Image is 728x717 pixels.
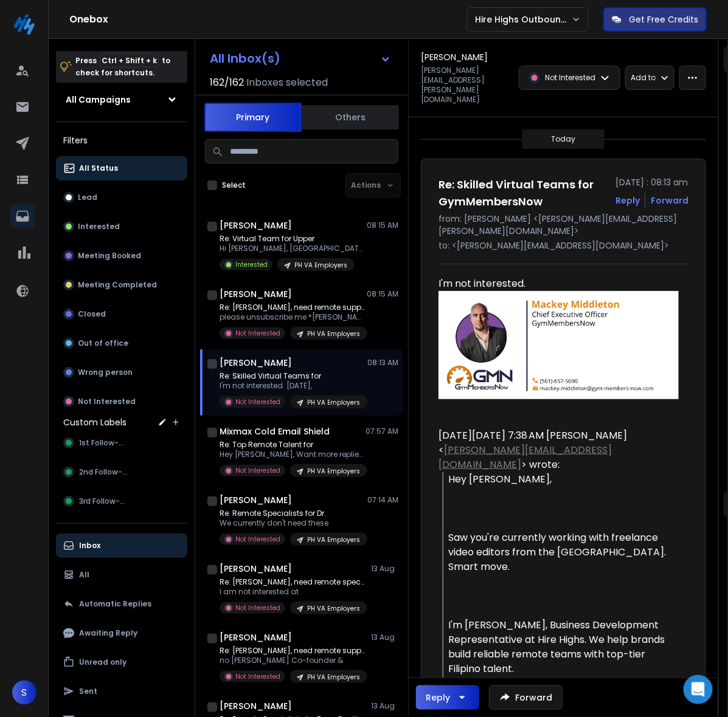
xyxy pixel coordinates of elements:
[220,381,366,391] p: I'm not interested. [DATE],
[220,288,292,300] h1: [PERSON_NAME]
[12,12,36,36] img: logo
[56,431,187,455] button: 1st Follow-up
[367,495,398,505] p: 07:14 AM
[79,496,130,506] span: 3rd Follow-up
[56,592,187,616] button: Automatic Replies
[222,180,246,190] label: Select
[56,331,187,355] button: Out of office
[220,587,366,597] p: I am not interested at
[12,681,36,705] button: S
[615,194,640,207] button: Reply
[439,239,688,252] p: to: <[PERSON_NAME][EMAIL_ADDRESS][DOMAIN_NAME]>
[367,289,398,299] p: 08:15 AM
[56,650,187,674] button: Unread only
[421,51,488,63] h1: [PERSON_NAME]
[220,357,292,369] h1: [PERSON_NAME]
[629,13,698,26] p: Get Free Credits
[235,466,280,475] p: Not Interested
[545,73,595,83] p: Not Interested
[56,273,187,297] button: Meeting Completed
[220,509,366,518] p: Re: Remote Specialists for Dr.
[603,7,707,32] button: Get Free Credits
[56,533,187,558] button: Inbox
[78,193,97,202] p: Lead
[79,438,128,448] span: 1st Follow-up
[235,535,280,544] p: Not Interested
[79,163,118,173] p: All Status
[371,701,398,711] p: 13 Aug
[684,675,713,704] div: Open Intercom Messenger
[220,494,292,506] h1: [PERSON_NAME]
[79,541,100,551] p: Inbox
[307,398,360,407] p: PH VA Employers
[615,176,688,188] p: [DATE] : 08:13 am
[210,52,280,64] h1: All Inbox(s)
[210,75,244,90] span: 162 / 162
[56,156,187,180] button: All Status
[631,73,656,83] p: Add to
[200,46,401,70] button: All Inbox(s)
[78,397,136,407] p: Not Interested
[78,222,120,232] p: Interested
[56,132,187,149] h3: Filters
[79,467,131,477] span: 2nd Follow-up
[79,657,127,667] p: Unread only
[439,213,688,237] p: from: [PERSON_NAME] <[PERSON_NAME][EMAIL_ADDRESS][PERSON_NAME][DOMAIN_NAME]>
[79,570,89,580] p: All
[56,214,187,239] button: Interested
[426,691,450,704] div: Reply
[220,646,366,656] p: Re: [PERSON_NAME], need remote support?
[66,94,131,106] h1: All Campaigns
[220,312,366,322] p: please unsubscribe me *[PERSON_NAME]
[489,685,563,710] button: Forward
[552,134,576,144] p: Today
[307,329,360,338] p: PH VA Employers
[56,360,187,385] button: Wrong person
[235,672,280,681] p: Not Interested
[307,673,360,682] p: PH VA Employers
[475,13,572,26] p: Hire Highs Outbound Engine
[439,291,679,399] img: AIorK4zl5IuuGOEEhPur6ZwD59jfTWENX7tfeN_KViuPDgZ8ZssCoY7L3B2mLGrZJ-6tQd6KZmqh9MyWc1U3
[307,535,360,544] p: PH VA Employers
[79,628,137,638] p: Awaiting Reply
[69,12,467,27] h1: Onebox
[235,397,280,407] p: Not Interested
[220,518,366,528] p: We currently don't need these
[56,563,187,587] button: All
[78,368,133,377] p: Wrong person
[439,176,608,210] h1: Re: Skilled Virtual Teams for GymMembersNow
[56,185,187,210] button: Lead
[56,460,187,484] button: 2nd Follow-up
[366,427,398,436] p: 07:57 AM
[78,338,128,348] p: Out of office
[220,303,366,312] p: Re: [PERSON_NAME], need remote support?
[56,244,187,268] button: Meeting Booked
[220,577,366,587] p: Re: [PERSON_NAME], need remote specialists?
[204,103,302,132] button: Primary
[367,221,398,230] p: 08:15 AM
[235,329,280,338] p: Not Interested
[78,309,106,319] p: Closed
[56,621,187,645] button: Awaiting Reply
[220,631,292,643] h1: [PERSON_NAME]
[439,276,679,291] div: I'm not interested.
[439,443,612,472] a: [PERSON_NAME][EMAIL_ADDRESS][DOMAIN_NAME]
[78,251,141,261] p: Meeting Booked
[56,302,187,326] button: Closed
[302,104,399,131] button: Others
[235,603,280,612] p: Not Interested
[416,685,479,710] button: Reply
[56,489,187,513] button: 3rd Follow-up
[367,358,398,368] p: 08:13 AM
[294,261,347,270] p: PH VA Employers
[220,371,366,381] p: Re: Skilled Virtual Teams for
[220,234,366,244] p: Re: Virtual Team for Upper
[100,53,159,67] span: Ctrl + Shift + k
[63,416,127,428] h3: Custom Labels
[220,244,366,253] p: Hi [PERSON_NAME], [GEOGRAPHIC_DATA] to meet
[235,260,268,269] p: Interested
[78,280,157,290] p: Meeting Completed
[246,75,328,90] h3: Inboxes selected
